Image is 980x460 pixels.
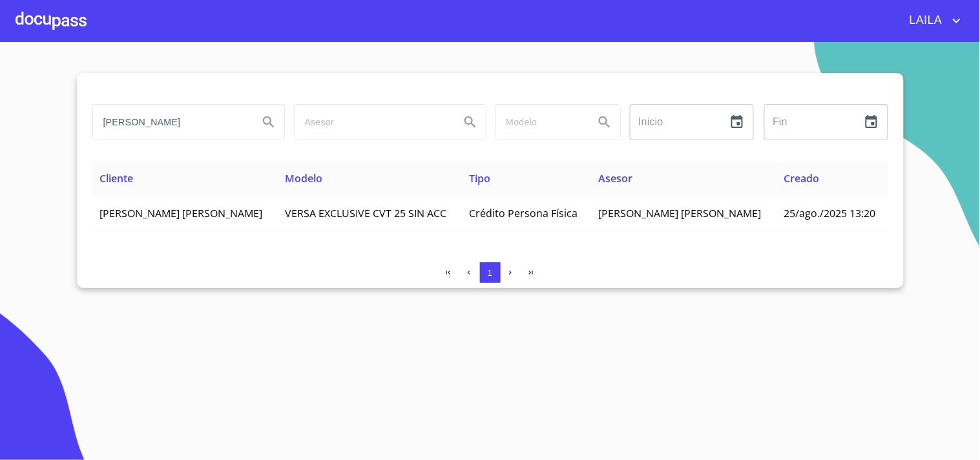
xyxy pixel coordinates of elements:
[480,262,501,283] button: 1
[900,10,949,31] span: LAILA
[295,105,450,140] input: search
[784,206,876,220] span: 25/ago./2025 13:20
[455,107,486,138] button: Search
[784,171,820,185] span: Creado
[496,105,584,140] input: search
[100,206,263,220] span: [PERSON_NAME] [PERSON_NAME]
[599,171,633,185] span: Asesor
[488,268,492,278] span: 1
[93,105,248,140] input: search
[900,10,964,31] button: account of current user
[253,107,284,138] button: Search
[286,171,323,185] span: Modelo
[470,171,491,185] span: Tipo
[589,107,620,138] button: Search
[286,206,447,220] span: VERSA EXCLUSIVE CVT 25 SIN ACC
[470,206,578,220] span: Crédito Persona Física
[599,206,762,220] span: [PERSON_NAME] [PERSON_NAME]
[100,171,134,185] span: Cliente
